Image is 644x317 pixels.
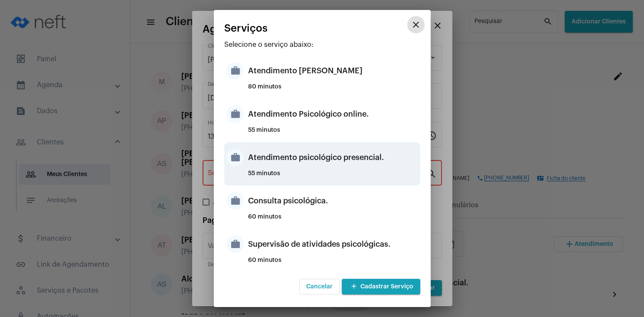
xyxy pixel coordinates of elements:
div: Consulta psicológica. [248,188,418,214]
div: Atendimento [PERSON_NAME] [248,58,418,84]
button: Cadastrar Serviço [342,279,420,294]
div: Atendimento psicológico presencial. [248,144,418,170]
mat-icon: work [226,105,244,123]
button: Cancelar [299,279,340,294]
div: 55 minutos [248,170,418,183]
div: 60 minutos [248,214,418,227]
mat-icon: work [226,62,244,79]
span: Cancelar [306,284,333,290]
div: Supervisão de atividades psicológicas. [248,231,418,257]
mat-icon: work [226,192,244,209]
div: 55 minutos [248,127,418,140]
div: Atendimento Psicológico online. [248,101,418,127]
span: Serviços [224,23,268,34]
div: 60 minutos [248,257,418,270]
mat-icon: add [349,281,359,293]
p: Selecione o serviço abaixo: [224,41,420,49]
div: 80 minutos [248,84,418,97]
mat-icon: work [226,149,244,166]
span: Cadastrar Serviço [349,284,413,290]
mat-icon: close [411,20,421,30]
mat-icon: work [226,235,244,253]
